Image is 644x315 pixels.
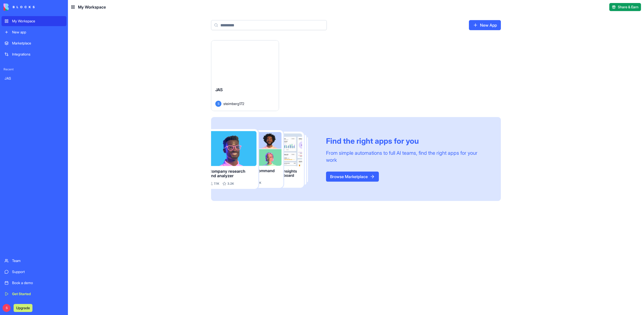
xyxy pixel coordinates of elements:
div: Book a demo [12,280,63,285]
a: Support [2,267,66,277]
div: Marketplace [12,41,63,46]
a: Integrations [2,49,66,59]
img: logo [4,4,35,11]
div: Support [12,269,63,274]
div: From simple automations to full AI teams, find the right apps for your work [326,149,489,164]
span: JAS [215,87,223,92]
div: Find the right apps for you [326,136,489,145]
a: New app [2,27,66,37]
a: Team [2,256,66,266]
a: My Workspace [2,16,66,26]
span: S [215,101,221,107]
span: My Workspace [78,4,106,10]
div: My Workspace [12,19,63,24]
a: New App [469,20,501,30]
span: steimberg172 [223,101,244,106]
img: Frame_181_egmpey.png [211,129,318,189]
a: JAS [2,73,66,83]
button: Share & Earn [609,3,641,11]
button: Upgrade [14,304,32,312]
a: Get Started [2,289,66,299]
a: Browse Marketplace [326,172,379,182]
div: JAS [5,76,63,81]
a: Marketplace [2,38,66,48]
div: Integrations [12,52,63,57]
div: New app [12,30,63,35]
a: Book a demo [2,278,66,288]
span: Share & Earn [618,5,638,10]
span: S [3,304,11,312]
div: Get Started [12,291,63,296]
div: Team [12,258,63,263]
a: Upgrade [14,305,32,310]
span: Recent [2,67,66,71]
a: JASSsteimberg172 [211,40,279,111]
